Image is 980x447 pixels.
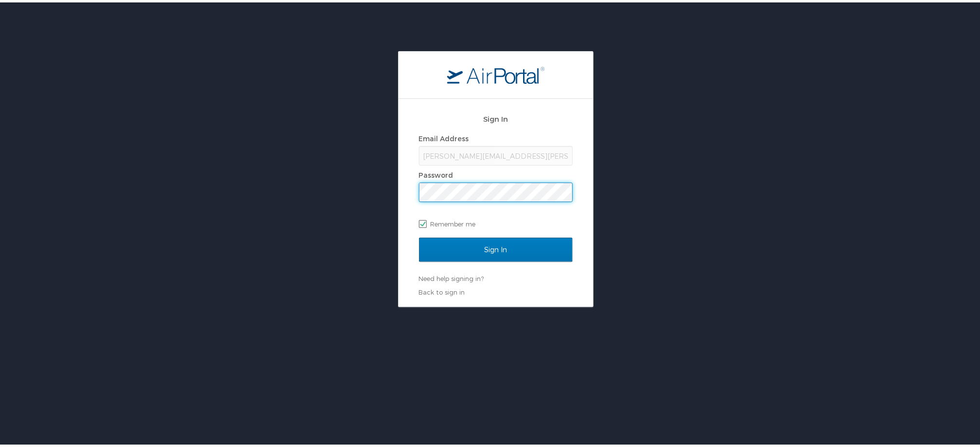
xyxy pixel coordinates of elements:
input: Sign In [419,235,573,260]
label: Password [419,168,454,177]
a: Back to sign in [419,286,465,294]
label: Email Address [419,132,469,140]
h2: Sign In [419,111,573,122]
label: Remember me [419,214,573,229]
a: Need help signing in? [419,272,484,280]
img: logo [447,64,544,81]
